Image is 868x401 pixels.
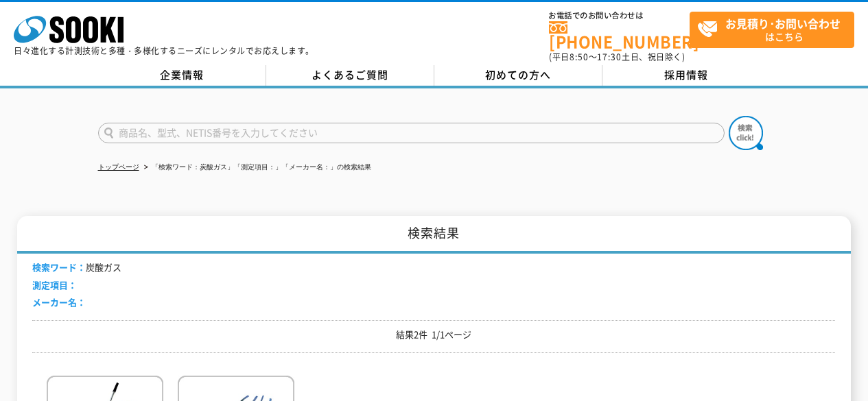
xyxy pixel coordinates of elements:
[725,15,841,32] strong: お見積り･お問い合わせ
[32,278,77,291] span: 測定項目：
[697,12,854,47] span: はこちら
[98,65,266,86] a: 企業情報
[98,123,725,143] input: 商品名、型式、NETIS番号を入力してください
[14,47,314,55] p: 日々進化する計測技術と多種・多様化するニーズにレンタルでお応えします。
[266,65,434,86] a: よくあるご質問
[570,51,589,63] span: 8:50
[485,67,551,82] span: 初めての方へ
[32,295,86,308] span: メーカー名：
[141,160,371,175] li: 「検索ワード：炭酸ガス」「測定項目：」「メーカー名：」の検索結果
[549,12,690,20] span: お電話でのお問い合わせは
[549,21,690,49] a: [PHONE_NUMBER]
[32,260,86,274] span: 検索ワード：
[549,51,685,63] span: (平日 ～ 土日、祝日除く)
[98,163,139,171] a: トップページ
[17,216,850,254] h1: 検索結果
[690,12,854,48] a: お見積り･お問い合わせはこちら
[597,51,622,63] span: 17:30
[729,116,763,150] img: btn_search.png
[434,65,602,86] a: 初めての方へ
[32,260,121,275] li: 炭酸ガス
[602,65,771,86] a: 採用情報
[32,328,835,342] p: 結果2件 1/1ページ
